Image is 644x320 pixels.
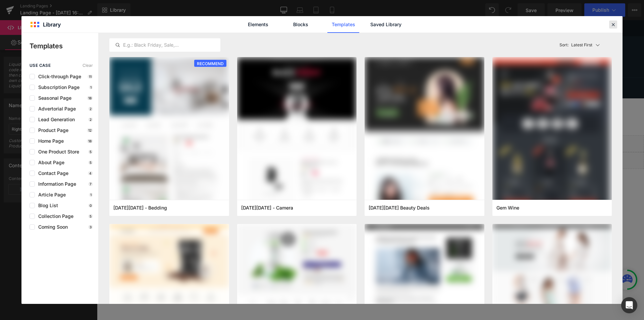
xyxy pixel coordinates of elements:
[365,57,484,218] img: bb39deda-7990-40f7-8e83-51ac06fbe917.png
[88,182,93,186] p: 7
[492,57,612,218] img: 415fe324-69a9-4270-94dc-8478512c9daa.png
[242,16,274,33] a: Elements
[35,106,76,111] span: Advertorial Page
[251,7,308,12] font: Vi leverer over hele landet!
[113,205,167,211] span: Cyber Monday - Bedding
[35,171,68,176] span: Contact Page
[35,160,64,165] span: About Page
[88,118,93,122] p: 2
[35,149,79,154] span: One Product Store
[30,41,98,51] p: Templates
[242,5,250,12] img: mc verksted
[621,297,637,313] div: Open Intercom Messenger
[377,23,397,30] a: Om oss
[35,224,68,230] span: Coming Soon
[435,23,465,30] a: Kampanjer
[35,214,73,219] span: Collection Page
[285,16,317,33] a: Blocks
[35,192,66,197] span: Article Page
[83,63,93,68] span: Clear
[496,205,519,211] span: Gem Wine
[115,7,163,12] a: 6 000+ @allsupermoto
[347,23,369,30] a: Kontakt
[88,214,93,218] p: 5
[35,138,64,144] span: Home Page
[88,75,93,79] p: 11
[276,198,337,212] a: Add Single Section
[88,150,93,154] p: 5
[30,63,51,68] span: use case
[194,60,226,67] span: RECOMMEND
[571,42,592,48] p: Latest First
[35,117,75,122] span: Lead Generation
[110,41,220,49] input: E.g.: Black Friday, Sale,...
[89,85,93,89] p: 1
[241,205,293,211] span: Black Friday - Camera
[370,16,402,33] a: Saved Library
[35,181,76,187] span: Information Page
[369,205,430,211] span: Black Friday Beauty Deals
[88,225,93,229] p: 3
[178,36,465,49] input: Search
[83,217,464,222] p: or Drag & Drop elements from left sidebar
[35,85,79,90] span: Subscription Page
[88,203,93,208] p: 0
[83,30,133,51] img: ASM MC
[87,139,93,143] p: 18
[88,107,93,111] p: 2
[559,43,569,47] span: Sort:
[390,6,435,12] a: [PHONE_NUMBER]
[382,7,390,12] font: TLF:
[327,16,359,33] a: Templates
[405,23,427,30] a: Omtaler
[35,74,81,79] span: Click-through Page
[211,198,271,212] a: Explore Blocks
[87,128,93,132] p: 12
[35,95,71,101] span: Seasonal Page
[89,193,93,197] p: 1
[35,128,68,133] span: Product Page
[87,96,93,100] p: 18
[88,161,93,165] p: 5
[557,38,612,52] button: Latest FirstSort:Latest First
[88,171,93,175] p: 4
[35,203,58,208] span: Blog List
